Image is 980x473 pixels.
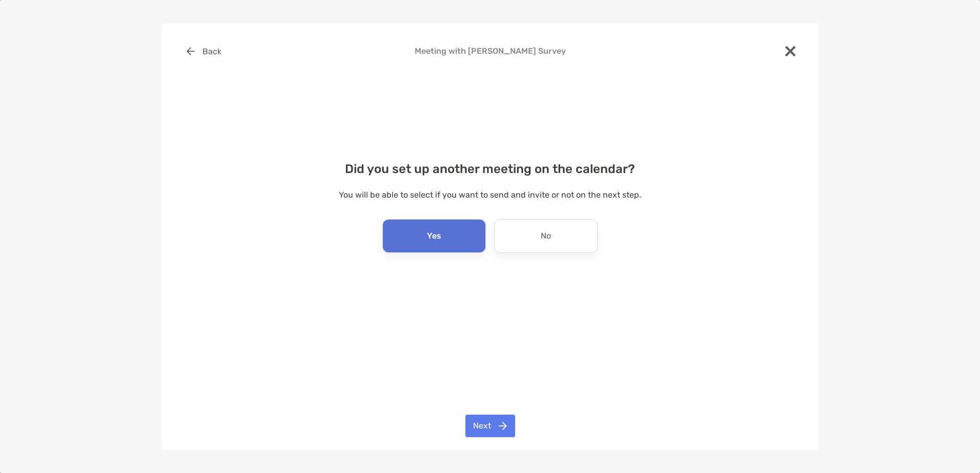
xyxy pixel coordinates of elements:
[499,422,507,430] img: button icon
[187,47,195,55] img: button icon
[465,415,515,437] button: Next
[785,46,795,56] img: close modal
[541,228,551,244] p: No
[427,228,441,244] p: Yes
[178,46,802,56] h4: Meeting with [PERSON_NAME] Survey
[178,188,802,201] p: You will be able to select if you want to send and invite or not on the next step.
[178,162,802,176] h4: Did you set up another meeting on the calendar?
[178,40,229,62] button: Back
